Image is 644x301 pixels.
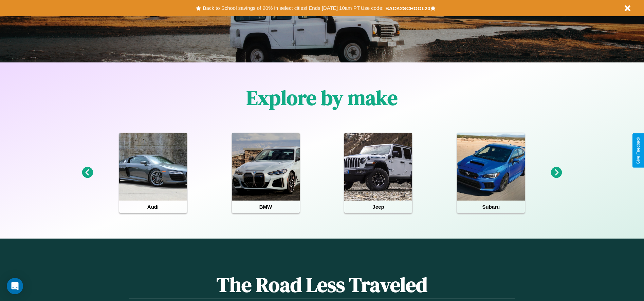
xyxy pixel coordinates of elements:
button: Back to School savings of 20% in select cities! Ends [DATE] 10am PT.Use code: [201,3,385,13]
h4: Subaru [457,201,525,213]
h1: The Road Less Traveled [129,271,515,299]
h4: Jeep [344,201,412,213]
h1: Explore by make [246,84,398,112]
h4: Audi [119,201,187,213]
div: Give Feedback [636,137,641,164]
b: BACK2SCHOOL20 [385,5,430,11]
h4: BMW [232,201,300,213]
div: Open Intercom Messenger [7,278,23,294]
